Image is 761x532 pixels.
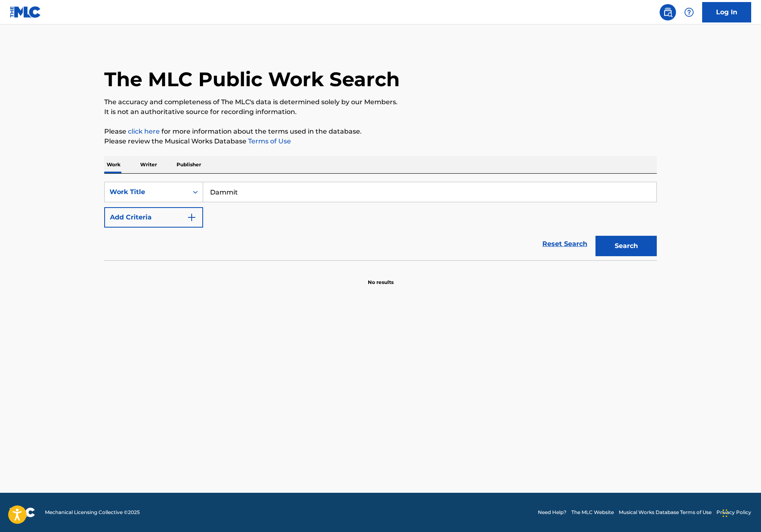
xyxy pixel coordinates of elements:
[663,7,673,17] img: search
[104,107,657,117] p: It is not an authoritative source for recording information.
[128,127,160,135] a: click here
[571,509,614,516] a: The MLC Website
[104,127,657,136] p: Please for more information about the terms used in the database.
[104,67,400,92] h1: The MLC Public Work Search
[538,235,591,253] a: Reset Search
[723,501,727,525] div: Drag
[110,187,183,197] div: Work Title
[104,156,123,173] p: Work
[10,6,41,18] img: MLC Logo
[10,507,35,517] img: logo
[681,4,697,20] div: Help
[720,493,761,532] iframe: Chat Widget
[246,137,291,145] a: Terms of Use
[45,509,140,516] span: Mechanical Licensing Collective © 2025
[138,156,159,173] p: Writer
[104,97,657,107] p: The accuracy and completeness of The MLC's data is determined solely by our Members.
[702,2,751,22] a: Log In
[619,509,712,516] a: Musical Works Database Terms of Use
[538,509,566,516] a: Need Help?
[187,212,197,222] img: 9d2ae6d4665cec9f34b9.svg
[104,136,657,146] p: Please review the Musical Works Database
[104,207,203,228] button: Add Criteria
[660,4,676,20] a: Public Search
[104,182,657,260] form: Search Form
[368,269,394,286] p: No results
[716,509,751,516] a: Privacy Policy
[684,7,694,17] img: help
[174,156,204,173] p: Publisher
[595,236,657,256] button: Search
